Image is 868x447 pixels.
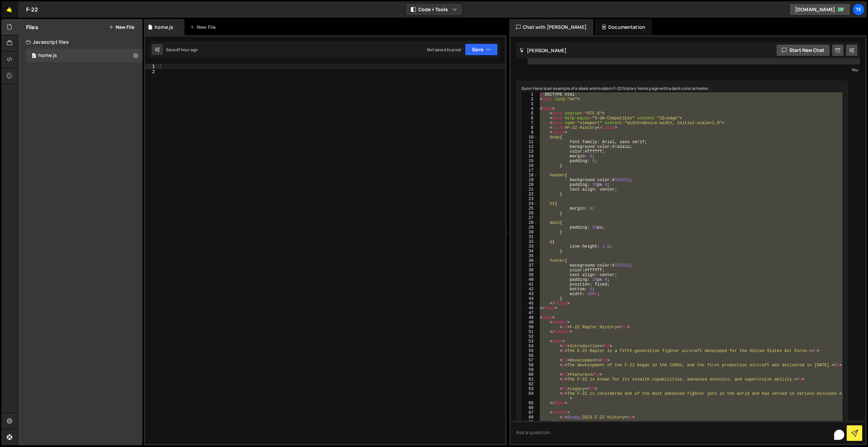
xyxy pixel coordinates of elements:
span: 2 [32,54,36,59]
div: 57 [522,358,538,363]
div: 50 [522,325,538,330]
div: 3 [522,102,538,106]
div: 8 [522,125,538,130]
div: 53 [522,339,538,344]
div: 28 [522,220,538,225]
div: 22 [522,192,538,197]
div: 12 [522,144,538,149]
div: 60 [522,372,538,377]
div: You [529,66,858,73]
div: 52 [522,334,538,339]
div: New File [190,24,218,31]
div: 1 [522,92,538,97]
div: home.js [155,24,173,31]
div: 23 [522,197,538,201]
div: 26 [522,211,538,216]
div: 58 [522,363,538,368]
div: 62 [522,382,538,387]
div: 33 [522,244,538,249]
div: 2 [522,97,538,102]
div: 4 [522,106,538,111]
div: 54 [522,344,538,349]
div: 66 [522,406,538,410]
h2: [PERSON_NAME] [519,47,567,54]
div: 38 [522,268,538,273]
div: 13 [522,149,538,154]
div: 27 [522,216,538,220]
div: 5 [522,111,538,116]
div: Javascript files [18,35,142,49]
a: [DOMAIN_NAME] [789,3,850,16]
button: Save [465,43,498,56]
div: 68 [522,415,538,420]
div: home.js [38,53,57,59]
div: 46 [522,306,538,311]
div: 36 [522,258,538,263]
div: 69 [522,420,538,425]
div: 1 [145,64,159,69]
div: 64 [522,391,538,401]
a: 🤙 [1,1,18,18]
div: 39 [522,273,538,277]
div: 24 [522,201,538,206]
div: 16531/44874.js [26,49,142,62]
div: 40 [522,277,538,282]
div: 34 [522,249,538,254]
div: 43 [522,292,538,296]
div: 31 [522,235,538,239]
div: 45 [522,301,538,306]
div: 1 hour ago [178,47,198,53]
div: 6 [522,116,538,121]
h2: Files [26,23,38,31]
div: 7 [522,121,538,125]
div: 18 [522,173,538,178]
div: 65 [522,401,538,406]
div: 30 [522,230,538,235]
div: 49 [522,320,538,325]
div: Chat with [PERSON_NAME] [509,19,593,35]
button: New File [109,24,134,30]
div: 15 [522,159,538,163]
div: 63 [522,387,538,391]
div: 56 [522,353,538,358]
div: F-22 [26,5,38,14]
div: 11 [522,140,538,144]
div: 61 [522,377,538,382]
a: te [852,3,865,16]
div: 17 [522,168,538,173]
div: 21 [522,187,538,192]
div: 9 [522,130,538,135]
div: 16 [522,163,538,168]
div: 42 [522,287,538,292]
div: Not saved to prod [427,47,461,53]
div: 41 [522,282,538,287]
div: 37 [522,263,538,268]
div: 20 [522,182,538,187]
textarea: To enrich screen reader interactions, please activate Accessibility in Grammarly extension settings [511,421,865,444]
div: 25 [522,206,538,211]
div: 51 [522,330,538,334]
div: 14 [522,154,538,159]
div: 48 [522,315,538,320]
div: 29 [522,225,538,230]
div: 32 [522,239,538,244]
div: 67 [522,410,538,415]
button: Code + Tools [406,3,462,16]
div: Saved [166,47,198,53]
div: 2 [145,69,159,75]
div: 59 [522,368,538,372]
div: 35 [522,254,538,258]
div: 55 [522,349,538,353]
button: Start new chat [776,44,830,56]
div: Documentation [595,19,652,35]
div: 47 [522,311,538,315]
div: 19 [522,178,538,182]
div: 44 [522,296,538,301]
div: 10 [522,135,538,140]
